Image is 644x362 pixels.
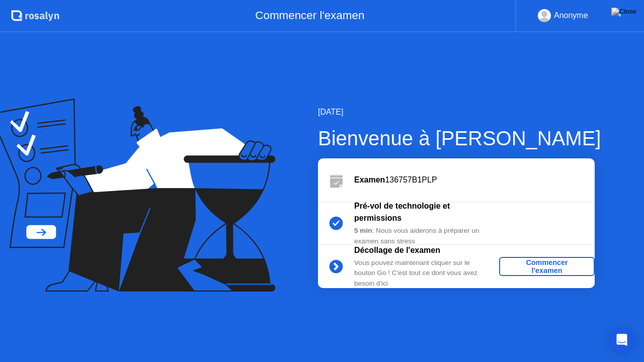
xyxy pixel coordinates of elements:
[499,257,595,276] button: Commencer l'examen
[318,106,601,118] div: [DATE]
[611,8,636,16] img: Close
[610,328,634,352] div: Open Intercom Messenger
[354,202,450,222] b: Pré-vol de technologie et permissions
[354,227,372,234] b: 5 min
[354,258,499,289] div: Vous pouvez maintenant cliquer sur le bouton Go ! C'est tout ce dont vous avez besoin d'ici
[318,123,601,153] div: Bienvenue à [PERSON_NAME]
[503,258,591,275] div: Commencer l'examen
[354,226,499,246] div: : Nous vous aiderons à préparer un examen sans stress
[354,246,440,254] b: Décollage de l'examen
[354,175,385,184] b: Examen
[354,174,595,186] div: 136757B1PLP
[554,9,588,22] div: Anonyme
